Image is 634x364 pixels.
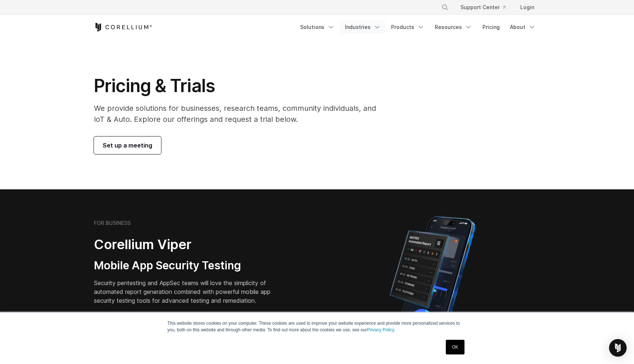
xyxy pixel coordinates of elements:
[514,1,540,14] a: Login
[296,21,540,34] div: Navigation Menu
[609,339,627,357] div: Open Intercom Messenger
[506,21,540,34] a: About
[94,220,131,226] h6: FOR BUSINESS
[94,103,386,125] p: We provide solutions for businesses, research teams, community individuals, and IoT & Auto. Explo...
[367,327,395,332] a: Privacy Policy.
[94,23,152,32] a: Corellium Home
[296,21,339,34] a: Solutions
[94,75,386,97] h1: Pricing & Trials
[94,236,282,253] h2: Corellium Viper
[167,320,467,333] p: This website stores cookies on your computer. These cookies are used to improve your website expe...
[377,213,488,341] img: Corellium MATRIX automated report on iPhone showing app vulnerability test results across securit...
[433,1,540,14] div: Navigation Menu
[455,1,511,14] a: Support Center
[430,21,477,34] a: Resources
[438,1,452,14] button: Search
[387,21,429,34] a: Products
[478,21,504,34] a: Pricing
[94,279,282,305] p: Security pentesting and AppSec teams will love the simplicity of automated report generation comb...
[94,259,282,273] h3: Mobile App Security Testing
[94,136,161,154] a: Set up a meeting
[103,141,152,150] span: Set up a meeting
[446,340,464,354] a: OK
[340,21,385,34] a: Industries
